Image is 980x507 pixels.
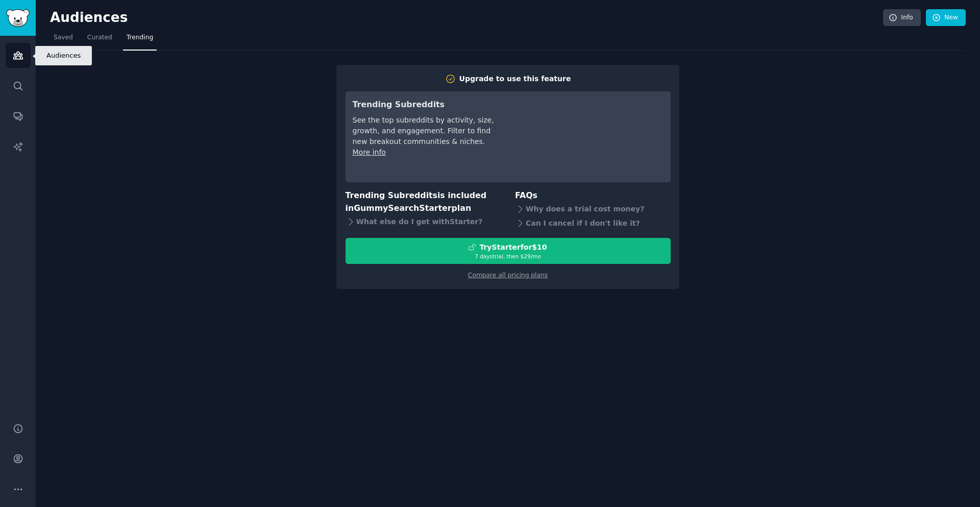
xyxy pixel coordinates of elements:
[459,74,571,84] div: Upgrade to use this feature
[515,189,671,202] h3: FAQs
[353,115,496,147] div: See the top subreddits by activity, size, growth, and engagement. Filter to find new breakout com...
[510,99,664,175] iframe: YouTube video player
[515,202,671,216] div: Why does a trial cost money?
[468,272,548,279] a: Compare all pricing plans
[883,9,921,27] a: Info
[84,30,116,51] a: Curated
[346,214,501,229] div: What else do I get with Starter ?
[123,30,157,51] a: Trending
[346,189,501,214] h3: Trending Subreddits is included in plan
[926,9,966,27] a: New
[353,99,496,111] h3: Trending Subreddits
[346,238,671,264] button: TryStarterfor$107 daystrial, then $29/mo
[50,30,77,51] a: Saved
[354,203,451,213] span: GummySearch Starter
[479,242,547,253] div: Try Starter for $10
[87,33,112,42] span: Curated
[54,33,73,42] span: Saved
[50,10,883,26] h2: Audiences
[127,33,153,42] span: Trending
[346,253,670,260] div: 7 days trial, then $ 29 /mo
[6,9,30,27] img: GummySearch logo
[353,148,386,156] a: More info
[515,216,671,231] div: Can I cancel if I don't like it?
